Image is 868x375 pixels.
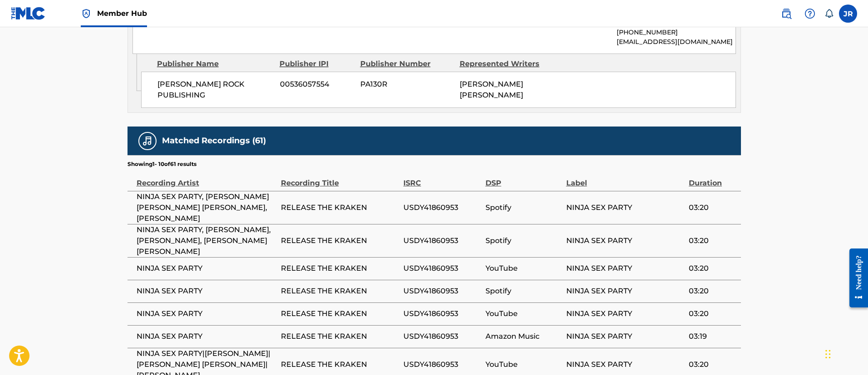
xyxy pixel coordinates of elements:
[485,168,562,189] div: DSP
[137,263,276,274] span: NINJA SEX PARTY
[281,235,399,246] span: RELEASE THE KRAKEN
[485,308,562,319] span: YouTube
[403,359,481,370] span: USDY41860953
[281,263,399,274] span: RELEASE THE KRAKEN
[566,308,684,319] span: NINJA SEX PARTY
[403,286,481,297] span: USDY41860953
[137,286,276,297] span: NINJA SEX PARTY
[281,202,399,213] span: RELEASE THE KRAKEN
[824,9,834,18] div: Notifications
[403,202,481,213] span: USDY41860953
[617,28,735,37] p: [PHONE_NUMBER]
[823,331,868,375] div: Widget de chat
[839,5,857,23] div: User Menu
[281,308,399,319] span: RELEASE THE KRAKEN
[566,359,684,370] span: NINJA SEX PARTY
[137,224,276,257] span: NINJA SEX PARTY, [PERSON_NAME], [PERSON_NAME], [PERSON_NAME] [PERSON_NAME]
[137,168,276,189] div: Recording Artist
[281,331,399,342] span: RELEASE THE KRAKEN
[485,235,562,246] span: Spotify
[460,58,552,69] div: Represented Writers
[81,8,92,19] img: Top Rightsholder
[280,58,353,69] div: Publisher IPI
[485,286,562,297] span: Spotify
[689,331,736,342] span: 03:19
[566,235,684,246] span: NINJA SEX PARTY
[843,241,868,314] iframe: Resource Center
[137,191,276,224] span: NINJA SEX PARTY, [PERSON_NAME] [PERSON_NAME] [PERSON_NAME], [PERSON_NAME]
[128,160,196,168] p: Showing 1 - 10 of 61 results
[11,7,46,20] img: MLC Logo
[689,286,736,297] span: 03:20
[137,331,276,342] span: NINJA SEX PARTY
[823,331,868,375] iframe: Chat Widget
[566,202,684,213] span: NINJA SEX PARTY
[162,136,266,146] h5: Matched Recordings (61)
[137,308,276,319] span: NINJA SEX PARTY
[566,263,684,274] span: NINJA SEX PARTY
[281,168,399,189] div: Recording Title
[485,202,562,213] span: Spotify
[142,136,153,146] img: Matched Recordings
[689,168,736,189] div: Duration
[157,58,273,69] div: Publisher Name
[781,8,792,19] img: search
[566,168,684,189] div: Label
[777,5,795,23] a: Public Search
[689,359,736,370] span: 03:20
[403,263,481,274] span: USDY41860953
[280,79,353,90] span: 00536057554
[689,308,736,319] span: 03:20
[403,331,481,342] span: USDY41860953
[825,341,831,368] div: Arrastrar
[460,80,523,99] span: [PERSON_NAME] [PERSON_NAME]
[566,286,684,297] span: NINJA SEX PARTY
[281,286,399,297] span: RELEASE THE KRAKEN
[157,79,273,101] span: [PERSON_NAME] ROCK PUBLISHING
[97,8,147,19] span: Member Hub
[566,331,684,342] span: NINJA SEX PARTY
[689,202,736,213] span: 03:20
[485,263,562,274] span: YouTube
[801,5,819,23] div: Help
[485,331,562,342] span: Amazon Music
[281,359,399,370] span: RELEASE THE KRAKEN
[360,79,453,90] span: PA130R
[689,263,736,274] span: 03:20
[403,235,481,246] span: USDY41860953
[403,308,481,319] span: USDY41860953
[403,168,481,189] div: ISRC
[617,37,735,47] p: [EMAIL_ADDRESS][DOMAIN_NAME]
[804,8,815,19] img: help
[360,58,453,69] div: Publisher Number
[485,359,562,370] span: YouTube
[689,235,736,246] span: 03:20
